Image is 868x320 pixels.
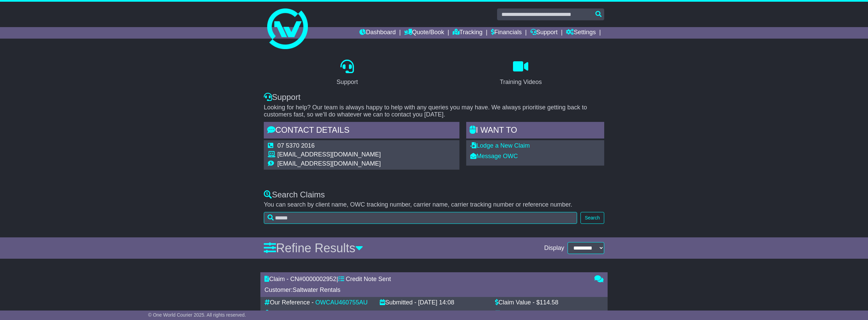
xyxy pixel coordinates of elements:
span: Display [544,244,564,252]
div: [DATE] 14:08 [418,299,454,306]
div: Support [264,92,604,102]
div: Contact Details [264,122,459,140]
div: Claim - CN# | [264,276,588,283]
div: Customer: [264,286,588,294]
div: Training Videos [500,78,542,87]
a: Support [332,57,362,89]
td: 07 5370 2016 [277,142,381,151]
span: © One World Courier 2025. All rights reserved. [148,312,246,318]
button: Search [580,212,604,224]
p: You can search by client name, OWC tracking number, carrier name, carrier tracking number or refe... [264,201,604,209]
span: Saltwater Rentals [293,286,340,293]
div: Claim Value - [495,299,535,306]
a: Training Videos [495,57,546,89]
div: Support [336,78,358,87]
span: 0000002952 [302,276,336,282]
a: OWCAU460755AU [315,299,368,306]
a: Message OWC [470,153,518,159]
a: Quote/Book [404,27,444,39]
a: Refine Results [264,241,363,255]
a: Financials [491,27,522,39]
div: Submitted - [380,299,416,306]
div: Bluecoast admin [272,310,317,317]
span: Credit Note Sent [346,276,391,282]
div: Search Claims [264,190,604,200]
a: Dashboard [359,27,396,39]
td: [EMAIL_ADDRESS][DOMAIN_NAME] [277,151,381,160]
div: I WANT to [466,122,604,140]
div: 0450110207 [502,310,536,317]
div: $114.58 [536,299,558,306]
a: Tracking [453,27,482,39]
a: Lodge a New Claim [470,142,530,149]
p: Looking for help? Our team is always happy to help with any queries you may have. We always prior... [264,104,604,119]
a: Settings [566,27,596,39]
a: Support [530,27,558,39]
div: Our Reference - [264,299,314,306]
td: [EMAIL_ADDRESS][DOMAIN_NAME] [277,160,381,168]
